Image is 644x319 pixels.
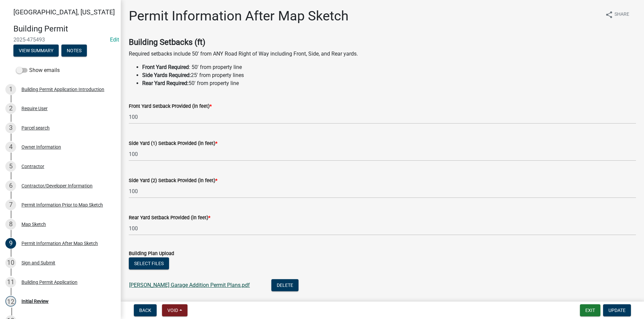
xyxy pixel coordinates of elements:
[129,8,348,24] h1: Permit Information After Map Sketch
[21,106,48,111] div: Require User
[271,279,299,291] button: Delete
[21,183,93,188] div: Contractor/Developer Information
[21,164,44,169] div: Contractor
[21,222,46,227] div: Map Sketch
[5,142,16,152] div: 4
[5,219,16,230] div: 8
[129,257,169,269] button: Select files
[5,180,16,191] div: 6
[600,8,635,21] button: shareShare
[614,11,629,19] span: Share
[605,11,613,19] i: share
[167,308,178,313] span: Void
[142,79,636,87] li: 50' from property line
[142,63,636,71] li: : 50' from property line
[61,48,87,54] wm-modal-confirm: Notes
[129,178,217,183] label: Side Yard (2) Setback Provided (in feet)
[13,45,59,57] button: View Summary
[129,37,205,47] strong: Building Setbacks (ft)
[5,200,16,210] div: 7
[21,280,77,285] div: Building Permit Application
[129,141,217,146] label: Side Yard (1) Setback Provided (in feet)
[129,216,210,220] label: Rear Yard Setback Provided (in feet)
[129,50,636,58] p: Required setbacks include 50' from ANY Road Right of Way including Front, Side, and Rear yards.
[5,123,16,133] div: 3
[13,36,107,43] span: 2025-475493
[5,296,16,307] div: 12
[13,24,115,34] h4: Building Permit
[5,84,16,95] div: 1
[110,36,119,43] wm-modal-confirm: Edit Application Number
[16,66,60,74] label: Show emails
[134,304,157,316] button: Back
[580,304,600,316] button: Exit
[129,282,250,288] a: [PERSON_NAME] Garage Addition Permit Plans.pdf
[142,71,636,79] li: 25' from property lines
[271,283,299,289] wm-modal-confirm: Delete Document
[21,203,103,207] div: Permit Information Prior to Map Sketch
[21,145,61,149] div: Owner Information
[21,299,49,304] div: Initial Review
[13,8,115,16] span: [GEOGRAPHIC_DATA], [US_STATE]
[21,126,50,130] div: Parcel search
[61,45,87,57] button: Notes
[142,80,189,86] strong: Rear Yard Required:
[142,72,191,78] strong: Side Yards Required:
[142,64,189,70] strong: Front Yard Required
[110,36,119,43] a: Edit
[162,304,187,316] button: Void
[21,260,55,265] div: Sign and Submit
[5,257,16,268] div: 10
[603,304,631,316] button: Update
[21,241,98,246] div: Permit Information After Map Sketch
[5,238,16,249] div: 9
[21,87,104,92] div: Building Permit Application Introduction
[5,161,16,172] div: 5
[129,251,174,256] label: Building Plan Upload
[129,104,212,109] label: Front Yard Setback Provided (in feet)
[608,308,626,313] span: Update
[5,103,16,114] div: 2
[13,48,59,54] wm-modal-confirm: Summary
[139,308,151,313] span: Back
[5,277,16,288] div: 11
